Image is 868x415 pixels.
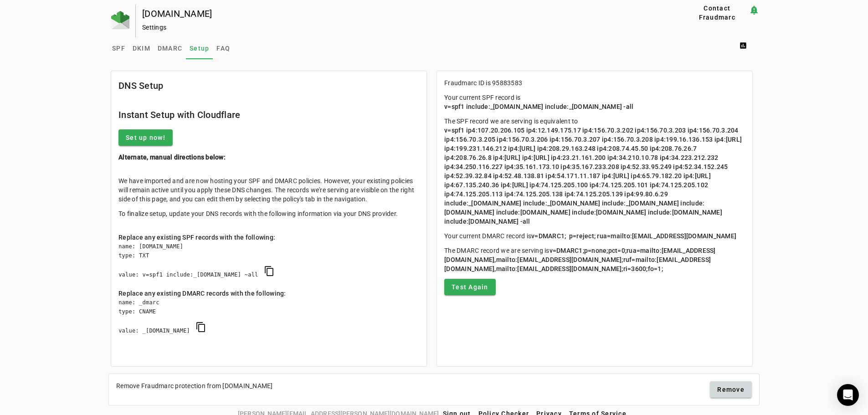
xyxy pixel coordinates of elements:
[444,127,743,225] span: v=spf1 ip4:107.20.206.105 ip4:12.149.175.17 ip4:156.70.3.202 ip4:156.70.3.203 ip4:156.70.3.204 ip...
[710,381,752,398] button: Remove
[190,45,209,51] span: Setup
[531,232,736,240] span: v=DMARC1; p=reject; rua=mailto:[EMAIL_ADDRESS][DOMAIN_NAME]
[133,45,150,51] span: DKIM
[142,23,656,32] div: Settings
[116,381,273,390] div: Remove Fraudmarc protection from [DOMAIN_NAME]
[118,154,226,161] b: Alternate, manual directions below:
[118,298,419,345] div: name: _dmarc type: CNAME value: _[DOMAIN_NAME]
[118,108,419,122] h2: Instant Setup with Cloudflare
[112,45,125,51] span: SPF
[154,37,186,59] a: DMARC
[111,11,129,29] img: Fraudmarc Logo
[186,37,213,59] a: Setup
[118,289,419,298] div: Replace any existing DMARC records with the following:
[258,260,280,282] button: copy SPF
[444,117,745,226] p: The SPF record we are serving is equivalent to
[126,133,165,142] span: Set up now!
[717,385,745,394] span: Remove
[837,384,859,406] div: Open Intercom Messenger
[444,93,745,111] p: Your current SPF record is
[444,103,633,110] span: v=spf1 include:_[DOMAIN_NAME] include:_[DOMAIN_NAME] -all
[444,279,496,295] button: Test Again
[444,246,745,273] p: The DMARC record we are serving is
[118,209,419,218] p: To finalize setup, update your DNS records with the following information via your DNS provider.
[444,231,745,241] p: Your current DMARC record is
[689,4,745,22] span: Contact Fraudmarc
[686,5,749,21] button: Contact Fraudmarc
[158,45,182,51] span: DMARC
[444,247,716,272] span: v=DMARC1;p=none;pct=0;rua=mailto:[EMAIL_ADDRESS][DOMAIN_NAME],mailto:[EMAIL_ADDRESS][DOMAIN_NAME]...
[118,233,419,242] div: Replace any existing SPF records with the following:
[129,37,154,59] a: DKIM
[452,282,488,292] span: Test Again
[118,176,419,204] p: We have imported and are now hosting your SPF and DMARC policies. However, your existing policies...
[118,78,163,93] mat-card-title: DNS Setup
[118,129,173,146] button: Set up now!
[213,37,234,59] a: FAQ
[118,242,419,289] div: name: [DOMAIN_NAME] type: TXT value: v=spf1 include:_[DOMAIN_NAME] ~all
[216,45,230,51] span: FAQ
[444,78,745,87] p: Fraudmarc ID is 95883583
[142,9,656,18] div: [DOMAIN_NAME]
[190,316,212,338] button: copy DMARC
[749,5,760,15] mat-icon: notification_important
[108,37,129,59] a: SPF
